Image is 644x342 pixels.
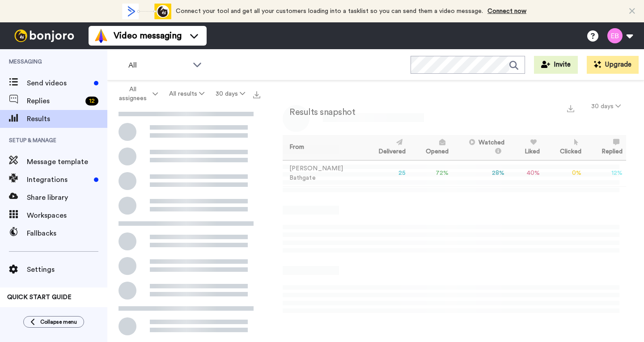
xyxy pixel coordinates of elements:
[27,114,107,124] span: Results
[452,135,508,160] th: Watched
[7,294,72,300] span: QUICK START GUIDE
[114,85,151,103] span: All assignees
[586,98,626,114] button: 30 days
[362,135,410,160] th: Delivered
[114,30,182,42] span: Video messaging
[508,135,543,160] th: Liked
[585,160,626,186] td: 12 %
[567,105,574,112] img: export.svg
[128,60,188,71] span: All
[585,135,626,160] th: Replied
[564,101,577,114] button: Export a summary of each team member’s results that match this filter now.
[40,318,77,325] span: Collapse menu
[27,96,82,106] span: Replies
[534,56,578,74] button: Invite
[210,86,250,102] button: 30 days
[164,86,210,102] button: All results
[283,107,355,117] h2: Results snapshot
[94,29,108,43] img: vm-color.svg
[283,160,362,186] td: [PERSON_NAME] Bathgate
[27,174,90,185] span: Integrations
[508,160,543,186] td: 40 %
[250,87,263,101] button: Export all results that match these filters now.
[27,228,107,239] span: Fallbacks
[283,135,362,160] th: From
[11,30,78,42] img: bj-logo-header-white.svg
[362,160,410,186] td: 25
[409,160,452,186] td: 72 %
[7,305,19,312] span: 40%
[452,160,508,186] td: 28 %
[587,56,639,74] button: Upgrade
[543,160,585,186] td: 0 %
[27,210,107,221] span: Workspaces
[85,97,98,106] div: 12
[253,91,260,98] img: export.svg
[23,316,84,328] button: Collapse menu
[543,135,585,160] th: Clicked
[27,192,107,203] span: Share library
[109,81,164,106] button: All assignees
[27,78,90,89] span: Send videos
[122,4,171,19] div: animation
[176,8,483,14] span: Connect your tool and get all your customers loading into a tasklist so you can send them a video...
[487,8,526,14] a: Connect now
[27,156,107,167] span: Message template
[409,135,452,160] th: Opened
[27,264,107,275] span: Settings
